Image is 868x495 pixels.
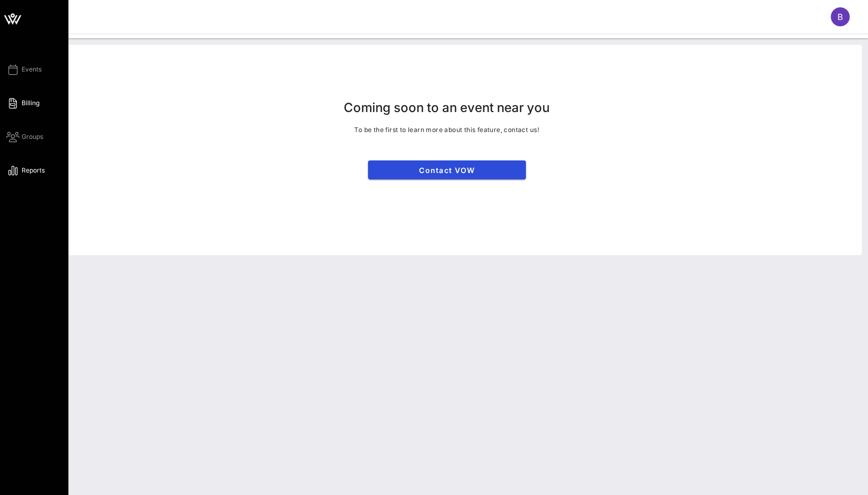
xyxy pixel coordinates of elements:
span: Groups [22,132,43,142]
span: B [837,12,843,22]
a: Reports [6,164,45,177]
div: B [831,7,850,26]
p: Coming soon to an event near you [344,99,550,116]
p: To be the first to learn more about this feature, contact us! [354,125,538,135]
span: Billing [22,98,39,108]
a: Events [6,63,42,76]
span: Events [22,65,42,74]
span: Reports [22,166,45,175]
a: Billing [6,97,39,109]
a: Groups [6,130,43,143]
a: Contact VOW [368,160,526,179]
span: Contact VOW [376,166,517,175]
